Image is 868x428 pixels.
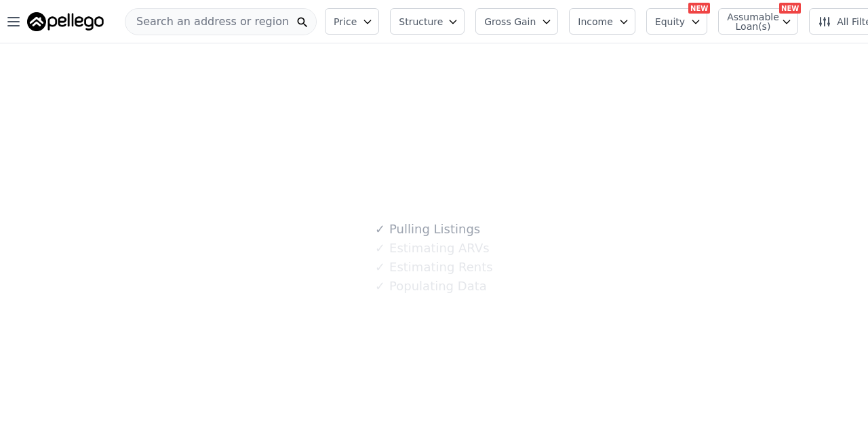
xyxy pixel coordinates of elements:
[779,3,801,14] div: NEW
[484,15,536,28] span: Gross Gain
[399,15,442,28] span: Structure
[334,15,357,28] span: Price
[375,258,492,277] div: Estimating Rents
[578,15,613,28] span: Income
[569,8,635,35] button: Income
[375,241,385,255] span: ✓
[375,260,385,274] span: ✓
[125,14,289,30] span: Search an address or region
[475,8,558,35] button: Gross Gain
[27,12,104,31] img: Pellego
[718,8,798,35] button: Assumable Loan(s)
[646,8,707,35] button: Equity
[390,8,465,35] button: Structure
[655,15,685,28] span: Equity
[375,277,486,296] div: Populating Data
[375,222,385,236] span: ✓
[727,12,770,31] span: Assumable Loan(s)
[325,8,379,35] button: Price
[375,279,385,293] span: ✓
[688,3,710,14] div: NEW
[375,220,480,239] div: Pulling Listings
[375,239,489,258] div: Estimating ARVs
